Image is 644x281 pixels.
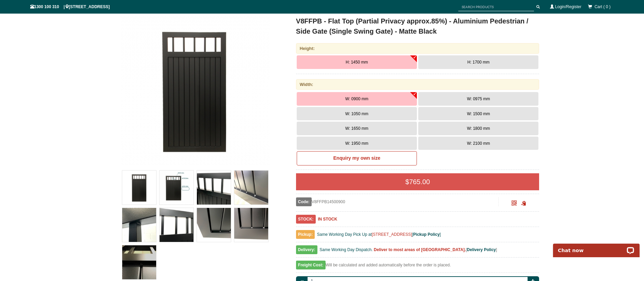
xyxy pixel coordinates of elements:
span: Delivery: [296,245,317,254]
button: W: 1950 mm [297,137,417,150]
button: W: 1800 mm [418,122,538,135]
img: V8FFPB - Flat Top (Partial Privacy approx.85%) - Aluminium Pedestrian / Side Gate (Single Swing G... [197,208,231,242]
img: V8FFPB - Flat Top (Partial Privacy approx.85%) - Aluminium Pedestrian / Side Gate (Single Swing G... [234,171,268,205]
button: W: 0975 mm [418,92,538,106]
a: V8FFPB - Flat Top (Partial Privacy approx.85%) - Aluminium Pedestrian / Side Gate (Single Swing G... [106,16,285,165]
img: V8FFPB - Flat Top (Partial Privacy approx.85%) - Aluminium Pedestrian / Side Gate (Single Swing G... [197,171,231,205]
span: Click to copy the URL [521,201,526,206]
span: 765.00 [409,178,430,186]
button: W: 2100 mm [418,137,538,150]
b: Deliver to most areas of [GEOGRAPHIC_DATA]. [374,247,466,252]
button: H: 1450 mm [297,55,417,69]
a: Enquiry my own size [297,151,417,165]
button: W: 1500 mm [418,107,538,121]
button: W: 0900 mm [297,92,417,106]
span: Code: [296,197,312,206]
span: W: 0900 mm [345,96,368,101]
a: [STREET_ADDRESS] [372,232,412,237]
span: W: 0975 mm [467,96,490,101]
div: $ [296,173,539,190]
span: H: 1700 mm [467,60,490,65]
b: IN STOCK [318,217,337,222]
span: Same Working Day Dispatch. [319,247,373,252]
button: W: 1050 mm [297,107,417,121]
img: V8FFPB - Flat Top (Partial Privacy approx.85%) - Aluminium Pedestrian / Side Gate (Single Swing G... [160,208,194,242]
span: W: 1050 mm [345,111,368,116]
span: STOCK: [296,215,316,224]
span: W: 1800 mm [467,126,490,131]
button: W: 1650 mm [297,122,417,135]
b: Enquiry my own size [333,155,380,161]
a: Click to enlarge and scan to share. [512,201,517,206]
span: W: 1950 mm [345,141,368,146]
span: Same Working Day Pick Up at [ ] [317,232,441,237]
img: V8FFPB - Flat Top (Partial Privacy approx.85%) - Aluminium Pedestrian / Side Gate (Single Swing G... [122,208,156,242]
span: Cart ( 0 ) [594,4,610,9]
a: Login/Register [555,4,581,9]
img: V8FFPB - Flat Top (Partial Privacy approx.85%) - Aluminium Pedestrian / Side Gate (Single Swing G... [122,245,156,279]
div: V8FFPB14500900 [296,197,499,206]
span: Pickup: [296,230,315,239]
div: Will be calculated and added automatically before the order is placed. [296,261,539,273]
img: V8FFPB - Flat Top (Partial Privacy approx.85%) - Aluminium Pedestrian / Side Gate (Single Swing G... [234,208,268,242]
div: Width: [296,79,539,90]
div: [ ] [296,246,539,258]
iframe: LiveChat chat widget [549,236,644,257]
img: V8FFPB - Flat Top (Partial Privacy approx.85%) - Aluminium Pedestrian / Side Gate (Single Swing G... [160,171,194,205]
button: H: 1700 mm [418,55,538,69]
span: Freight Cost: [296,261,326,269]
span: 1300 100 310 | [STREET_ADDRESS] [30,4,110,9]
span: W: 1500 mm [467,111,490,116]
span: W: 2100 mm [467,141,490,146]
div: Height: [296,43,539,54]
input: SEARCH PRODUCTS [458,3,534,11]
a: Delivery Policy [467,247,496,252]
img: V8FFPB - Flat Top (Partial Privacy approx.85%) - Aluminium Pedestrian / Side Gate (Single Swing G... [121,16,270,165]
h1: V8FFPB - Flat Top (Partial Privacy approx.85%) - Aluminium Pedestrian / Side Gate (Single Swing G... [296,16,539,36]
span: W: 1650 mm [345,126,368,131]
a: Pickup Policy [413,232,440,237]
img: V8FFPB - Flat Top (Partial Privacy approx.85%) - Aluminium Pedestrian / Side Gate (Single Swing G... [122,171,156,205]
span: H: 1450 mm [346,60,368,65]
